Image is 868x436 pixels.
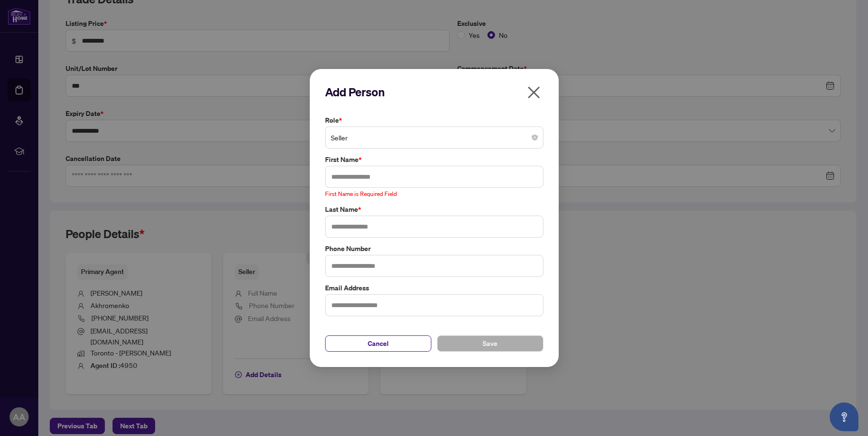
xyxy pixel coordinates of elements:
[368,336,389,351] span: Cancel
[325,115,543,126] label: Role
[325,154,543,165] label: First Name
[325,190,397,197] span: First Name is Required Field
[437,335,543,352] button: Save
[830,402,858,431] button: Open asap
[325,84,543,100] h2: Add Person
[325,243,543,254] label: Phone Number
[526,85,541,100] span: close
[325,204,543,215] label: Last Name
[325,283,543,293] label: Email Address
[325,335,431,352] button: Cancel
[331,128,538,147] span: Seller
[532,135,538,140] span: close-circle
